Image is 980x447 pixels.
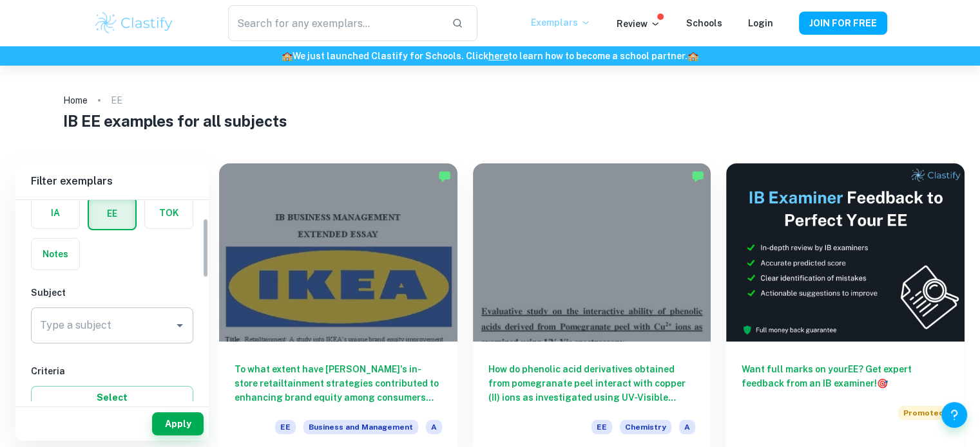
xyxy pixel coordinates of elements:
[426,420,442,434] span: A
[63,109,918,132] h1: IB EE examples for all subjects
[303,420,418,434] span: Business and Management
[31,364,193,378] h6: Criteria
[941,402,967,428] button: Help and Feedback
[438,170,451,183] img: Marked
[3,49,977,63] h6: We just launched Clastify for Schools. Click to learn how to become a school partner.
[171,316,189,334] button: Open
[748,18,773,28] a: Login
[235,362,442,405] h6: To what extent have [PERSON_NAME]'s in-store retailtainment strategies contributed to enhancing b...
[282,51,293,61] span: 🏫
[31,286,193,300] h6: Subject
[93,10,175,36] img: Clastify logo
[620,420,671,434] span: Chemistry
[15,163,209,199] h6: Filter exemplars
[63,91,88,109] a: Home
[799,12,887,35] button: JOIN FOR FREE
[591,420,612,434] span: EE
[111,93,122,107] p: EE
[275,420,296,434] span: EE
[679,420,695,434] span: A
[31,386,193,409] button: Select
[617,17,660,31] p: Review
[32,239,79,269] button: Notes
[145,197,193,228] button: TOK
[726,163,965,342] img: Thumbnail
[531,15,591,30] p: Exemplars
[686,18,722,28] a: Schools
[742,362,949,390] h6: Want full marks on your EE ? Get expert feedback from an IB examiner!
[89,198,135,229] button: EE
[898,406,949,420] span: Promoted
[152,412,204,435] button: Apply
[32,197,79,228] button: IA
[228,5,441,41] input: Search for any exemplars...
[687,51,698,61] span: 🏫
[488,51,508,61] a: here
[691,170,704,183] img: Marked
[488,362,696,405] h6: How do phenolic acid derivatives obtained from pomegranate peel interact with copper (II) ions as...
[877,378,888,388] span: 🎯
